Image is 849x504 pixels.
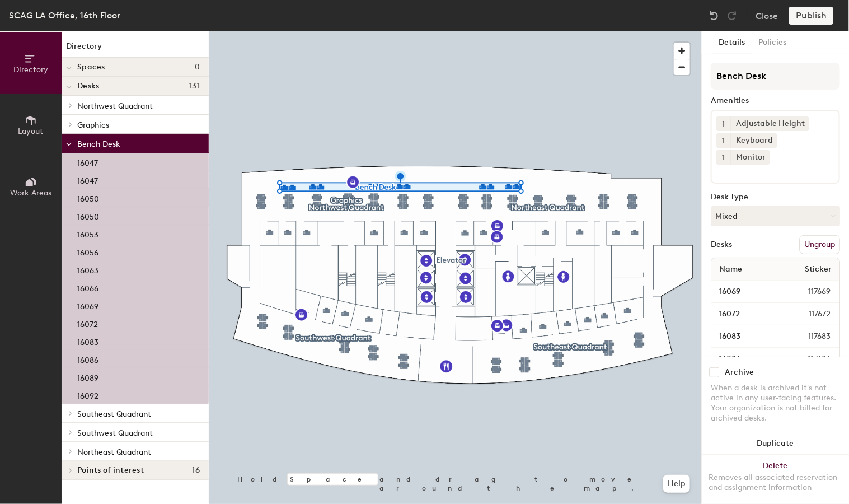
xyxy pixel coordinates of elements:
button: DeleteRemoves all associated reservation and assignment information [702,455,849,504]
span: Desks [77,82,99,91]
button: Help [663,475,690,493]
span: Directory [13,65,48,74]
p: 16092 [77,388,98,401]
div: Desk Type [711,193,840,202]
span: Northeast Quadrant [77,447,151,457]
input: Unnamed desk [714,329,781,344]
p: 16047 [77,155,98,168]
p: 16056 [77,245,98,258]
p: 16053 [77,227,98,240]
span: 1 [723,118,725,130]
span: 1 [723,135,725,147]
span: Work Areas [10,188,51,198]
img: Redo [726,10,738,21]
button: Details [712,31,752,54]
h1: Directory [62,40,209,58]
img: Undo [709,10,720,21]
span: Spaces [77,63,105,72]
span: Graphics [77,120,109,130]
div: Amenities [711,96,840,105]
p: 16083 [77,334,98,347]
button: 1 [716,150,731,165]
span: Name [714,259,748,279]
span: 1 [723,152,725,164]
div: Adjustable Height [731,116,809,131]
p: 16050 [77,209,99,222]
button: Duplicate [702,432,849,455]
div: When a desk is archived it's not active in any user-facing features. Your organization is not bil... [711,383,840,423]
p: 16050 [77,191,99,204]
button: Mixed [711,206,840,226]
div: Monitor [731,150,770,165]
input: Unnamed desk [714,284,781,300]
span: Sticker [799,259,837,279]
button: Policies [752,31,793,54]
span: Southwest Quadrant [77,428,153,438]
div: SCAG LA Office, 16th Floor [9,8,120,22]
button: Ungroup [799,235,840,254]
div: Keyboard [731,133,777,148]
input: Unnamed desk [714,306,782,322]
span: 16 [192,466,200,475]
span: Layout [18,127,44,136]
button: Close [756,7,778,25]
p: 16047 [77,173,98,186]
p: 16086 [77,352,98,365]
button: 1 [716,133,731,148]
span: Bench Desk [77,139,120,149]
span: 117669 [781,286,837,298]
p: 16089 [77,370,98,383]
input: Unnamed desk [714,351,781,367]
span: Northwest Quadrant [77,101,153,111]
span: 117672 [782,308,837,320]
div: Archive [725,368,754,377]
div: Desks [711,240,732,249]
span: 131 [189,82,200,91]
p: 16066 [77,281,98,293]
p: 16063 [77,263,98,276]
p: 16072 [77,316,98,329]
button: 1 [716,116,731,131]
div: Removes all associated reservation and assignment information [709,473,842,493]
span: 117683 [781,330,837,343]
span: Southeast Quadrant [77,409,151,419]
span: 117686 [781,353,837,365]
span: 0 [195,63,200,72]
p: 16069 [77,298,98,311]
span: Points of interest [77,466,144,475]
